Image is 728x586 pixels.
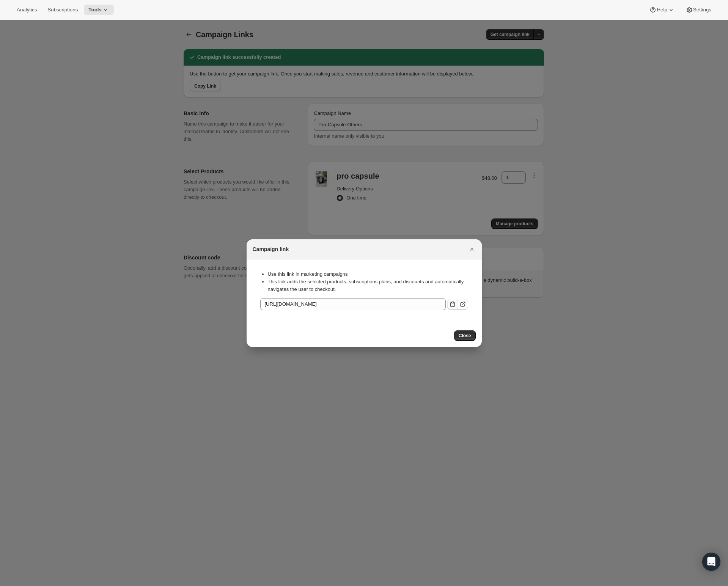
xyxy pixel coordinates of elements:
span: Subscriptions [47,7,78,13]
div: Open Intercom Messenger [702,553,720,571]
h2: Campaign link [253,245,289,253]
button: Tools [84,5,114,15]
span: Help [657,7,667,13]
span: Settings [693,7,711,13]
button: Close [467,244,477,255]
button: Subscriptions [43,5,82,15]
span: Analytics [17,7,37,13]
button: Close [454,330,476,341]
button: Analytics [12,5,41,15]
li: This link adds the selected products, subscriptions plans, and discounts and automatically naviga... [268,278,468,293]
span: Close [459,333,471,339]
li: Use this link in marketing campaigns [268,270,468,278]
button: Help [645,5,679,15]
span: Tools [88,7,102,13]
button: Settings [681,5,716,15]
